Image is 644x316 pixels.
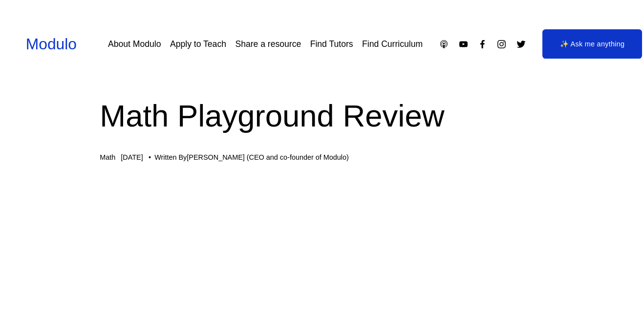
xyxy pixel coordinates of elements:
[310,36,353,53] a: Find Tutors
[187,153,348,161] a: [PERSON_NAME] (CEO and co-founder of Modulo)
[100,94,544,138] h1: Math Playground Review
[362,36,423,53] a: Find Curriculum
[170,36,226,53] a: Apply to Teach
[235,36,301,53] a: Share a resource
[516,39,526,49] a: Twitter
[477,39,488,49] a: Facebook
[542,29,643,59] a: ✨ Ask me anything
[108,36,161,53] a: About Modulo
[26,35,77,53] a: Modulo
[458,39,469,49] a: YouTube
[154,153,349,162] div: Written By
[100,153,115,161] a: Math
[439,39,449,49] a: Apple Podcasts
[496,39,507,49] a: Instagram
[121,153,143,161] span: [DATE]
